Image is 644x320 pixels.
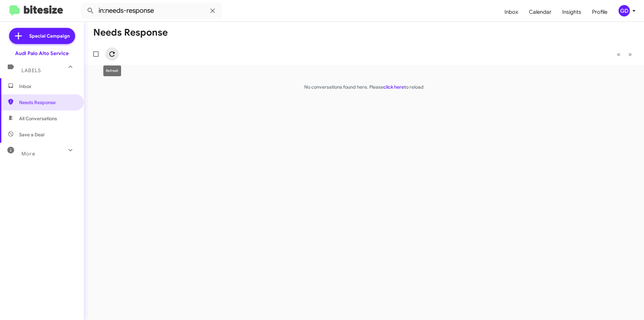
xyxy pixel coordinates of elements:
div: Audi Palo Alto Service [15,50,69,57]
a: Inbox [499,2,524,22]
span: « [617,50,621,58]
span: Inbox [19,83,76,90]
button: Next [624,47,636,61]
span: All Conversations [19,115,57,122]
button: Previous [613,47,625,61]
a: Calendar [524,2,557,22]
div: Refresh [103,65,121,76]
a: Special Campaign [9,28,75,44]
span: More [21,151,35,157]
h1: Needs Response [93,27,168,38]
span: Needs Response [19,99,76,106]
input: Search [81,3,222,19]
span: Special Campaign [29,33,70,39]
span: Save a Deal [19,131,44,138]
span: » [628,50,632,58]
a: Profile [587,2,613,22]
button: GD [613,5,637,16]
div: GD [619,5,630,16]
nav: Page navigation example [613,47,636,61]
a: click here [383,84,404,90]
span: Labels [21,67,41,74]
p: No conversations found here. Please to reload [84,84,644,90]
a: Insights [557,2,587,22]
